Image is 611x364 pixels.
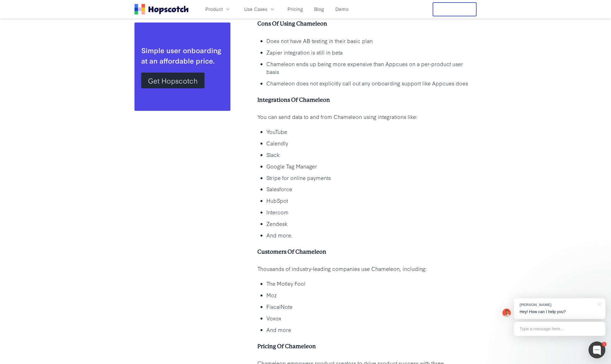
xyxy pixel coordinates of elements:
p: Zapier integration is still in beta [266,48,477,56]
p: Chameleon ends up being more expensive than Appcues on a per-product user basis [266,60,477,76]
p: Moz [266,291,477,299]
a: Demo [333,5,351,14]
a: Get Hopscotch [141,73,205,88]
p: YouTube [266,128,477,136]
p: And more. [266,231,477,239]
p: The Motley Fool [266,280,477,287]
p: Salesforce [266,185,477,193]
p: Stripe for online payments [266,174,477,182]
a: Blog [312,5,326,14]
button: Free Trial [433,2,477,16]
a: Home [134,4,188,15]
p: And more [266,326,477,334]
p: Zendesk [266,220,477,228]
div: Type a message here... [514,322,605,336]
b: Cons Of Using Chameleon [257,21,327,27]
p: You can send data to and from Chameleon using integrations like: [257,113,477,121]
button: Use Cases [241,5,278,14]
p: Thousands of industry-leading companies use Chameleon, including: [257,265,477,273]
p: Chameleon does not explicitly call out any onboarding support like Appcues does [266,79,477,87]
img: Mark Spera [502,309,511,317]
p: Calendly [266,139,477,147]
p: HubSpot [266,197,477,205]
button: Product [202,5,234,14]
p: FiscalNote [266,303,477,311]
div: [PERSON_NAME] [520,302,594,307]
div: Simple user onboarding at an affordable price. [141,45,224,66]
p: Google Tag Manager [266,162,477,170]
p: Hey! How can I help you? [520,309,600,315]
div: 1 [602,342,606,347]
b: Pricing Of Chameleon [257,343,316,350]
p: Slack [266,151,477,159]
a: Pricing [285,5,305,14]
span: Product [205,6,223,13]
b: Integrations Of Chameleon [257,97,330,103]
p: Intercom [266,208,477,216]
b: Customers Of Chameleon [257,249,326,255]
p: Voxox [266,314,477,322]
p: Does not have AB testing in their basic plan [266,37,477,45]
span: Use Cases [244,6,267,13]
